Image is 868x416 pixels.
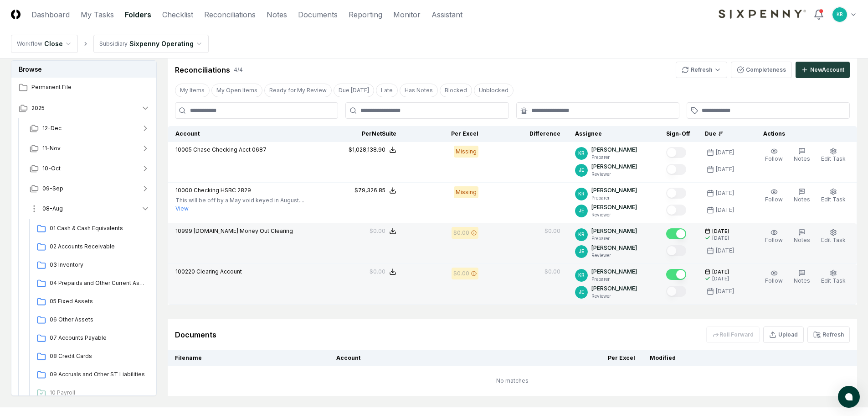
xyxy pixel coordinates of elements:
p: [PERSON_NAME] [591,268,637,276]
span: 01 Cash & Cash Equivalents [50,224,146,232]
p: Preparer [591,276,637,283]
span: KR [578,272,585,279]
button: Blocked [440,84,472,97]
p: Reviewer [591,252,637,259]
button: Mark complete [666,164,686,175]
button: Edit Task [819,227,847,246]
a: Checklist [162,9,193,20]
button: Mark complete [666,228,686,239]
th: Filename [168,350,329,366]
button: NewAccount [796,62,850,78]
h3: Browse [11,61,156,78]
a: Reporting [349,9,382,20]
button: Follow [763,146,785,165]
a: Folders [125,9,151,20]
span: Notes [794,196,810,203]
p: [PERSON_NAME] [591,203,637,211]
button: $0.00 [370,227,396,235]
button: KR [832,6,848,23]
span: 06 Other Assets [50,316,146,324]
a: 08 Credit Cards [33,348,150,365]
div: $0.00 [370,268,385,276]
button: Mark complete [666,269,686,280]
span: Checking HSBC 2829 [194,187,251,194]
button: Refresh [676,62,727,78]
span: 05 Fixed Assets [50,297,146,305]
td: No matches [168,366,857,396]
span: Clearing Account [196,268,242,275]
p: Reviewer [591,211,637,218]
span: Follow [765,237,783,243]
button: Edit Task [819,268,847,287]
span: Notes [794,237,810,243]
span: 03 Inventory [50,261,146,269]
th: Per Excel [404,126,486,142]
span: Edit Task [821,277,846,284]
span: 10 Payroll [50,389,146,397]
p: This will be off by a May void keyed in August.... [175,196,304,205]
span: 10000 [175,187,192,194]
div: Account [175,130,315,138]
p: [PERSON_NAME] [591,227,637,235]
span: JE [579,289,584,295]
th: Per NetSuite [322,126,404,142]
p: Preparer [591,195,637,201]
p: Preparer [591,154,637,161]
div: [DATE] [716,206,734,214]
a: Reconciliations [204,9,256,20]
span: 09-Sep [42,184,63,193]
button: Follow [763,227,785,246]
a: Monitor [393,9,421,20]
button: Notes [792,268,812,287]
span: Edit Task [821,196,846,203]
a: 03 Inventory [33,257,150,274]
span: 10999 [175,227,192,234]
th: Per Excel [480,350,643,366]
a: Dashboard [31,9,70,20]
button: Late [376,84,398,97]
span: [DOMAIN_NAME] Money Out Clearing [194,227,293,234]
img: Sixpenny logo [719,10,806,19]
a: 01 Cash & Cash Equivalents [33,221,150,237]
a: My Tasks [81,9,114,20]
p: Reviewer [591,293,637,300]
div: $1,028,138.90 [349,146,385,154]
div: [DATE] [716,247,734,255]
button: View [175,205,189,213]
button: Mark complete [666,245,686,256]
p: Preparer [591,235,637,242]
a: 05 Fixed Assets [33,294,150,310]
th: Account [329,350,480,366]
button: Mark complete [666,286,686,297]
span: 09 Accruals and Other ST Liabilities [50,370,146,379]
span: 08-Aug [42,205,63,213]
a: 07 Accounts Payable [33,330,150,347]
th: Modified [642,350,800,366]
div: Documents [175,329,216,340]
div: $0.00 [544,227,560,235]
p: [PERSON_NAME] [591,186,637,195]
span: KR [578,231,585,238]
a: 04 Prepaids and Other Current Assets [33,275,150,292]
div: [DATE] [716,189,734,197]
div: Reconciliations [175,64,230,75]
a: 10 Payroll [33,385,150,401]
span: Notes [794,155,810,162]
button: Follow [763,186,785,205]
button: $1,028,138.90 [349,146,396,154]
button: Mark complete [666,147,686,158]
button: My Items [175,84,210,97]
div: [DATE] [712,275,729,282]
div: $0.00 [544,268,560,276]
p: Reviewer [591,171,637,178]
div: Subsidiary [99,40,128,48]
p: [PERSON_NAME] [591,163,637,171]
a: 06 Other Assets [33,312,150,328]
button: Mark complete [666,205,686,216]
button: Refresh [807,326,850,343]
a: Documents [298,9,338,20]
span: Chase Checking Acct 0687 [193,146,267,153]
div: $0.00 [453,229,469,237]
span: 07 Accounts Payable [50,334,146,342]
div: $0.00 [370,227,385,235]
